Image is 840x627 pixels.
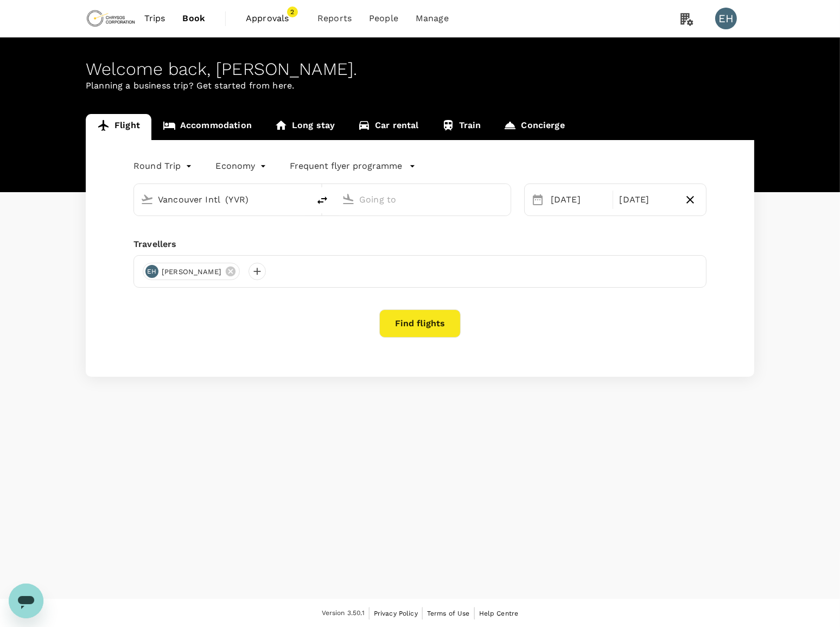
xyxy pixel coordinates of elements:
p: Planning a business trip? Get started from here. [86,79,754,92]
span: Book [182,12,205,25]
div: Travellers [133,238,707,251]
div: Economy [216,157,269,175]
div: Welcome back , [PERSON_NAME] . [86,59,754,79]
a: Accommodation [151,114,263,140]
span: Approvals [246,12,300,25]
span: Help Centre [479,610,519,617]
span: Manage [416,12,449,25]
div: Round Trip [133,157,194,175]
div: EH[PERSON_NAME] [143,263,240,280]
button: Frequent flyer programme [290,160,416,173]
div: EH [145,265,158,278]
button: Open [503,198,505,200]
span: Privacy Policy [374,610,418,617]
span: [PERSON_NAME] [155,267,228,277]
span: Version 3.50.1 [322,608,365,619]
div: [DATE] [615,189,679,211]
span: People [369,12,398,25]
a: Concierge [492,114,576,140]
div: [DATE] [546,189,610,211]
button: Find flights [379,309,461,338]
span: Reports [317,12,352,25]
button: delete [309,187,335,213]
a: Car rental [346,114,430,140]
span: Terms of Use [427,610,470,617]
a: Terms of Use [427,607,470,619]
p: Frequent flyer programme [290,160,403,173]
iframe: Button to launch messaging window [9,584,43,618]
span: Trips [144,12,166,25]
a: Flight [86,114,151,140]
img: Chrysos Corporation [86,7,136,30]
div: EH [715,8,737,29]
a: Privacy Policy [374,607,418,619]
button: Open [302,198,304,200]
input: Going to [359,191,488,208]
input: Depart from [158,191,287,208]
a: Help Centre [479,607,519,619]
span: 2 [287,7,298,17]
a: Train [430,114,493,140]
a: Long stay [263,114,346,140]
